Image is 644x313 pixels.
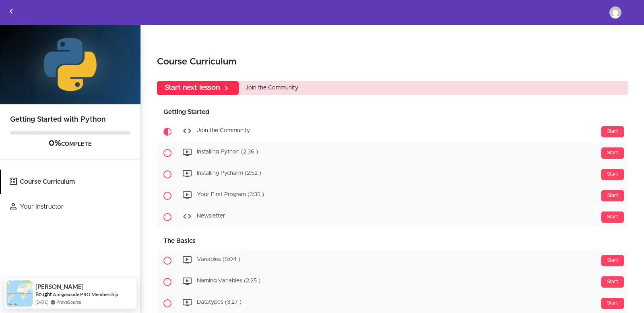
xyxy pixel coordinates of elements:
[1,195,140,219] a: Your Instructor
[157,164,628,185] a: Start Installing Pycharm (2:52 )
[601,276,624,288] div: Start
[601,298,624,309] div: Start
[601,211,624,223] div: Start
[197,214,225,219] span: Newsletter
[157,121,178,142] span: Current item
[157,207,628,228] a: Start Newsletter
[6,280,33,307] img: provesource social proof notification image
[10,139,130,149] div: COMPLETE
[157,55,628,69] h2: Course Curriculum
[197,192,264,198] span: Your First Program (3:35 )
[35,291,52,297] span: Bought
[157,103,628,121] div: Getting Started
[157,185,628,206] a: Start Your First Program (3:35 )
[35,283,84,290] span: [PERSON_NAME]
[197,149,258,155] span: Installing Python (2:36 )
[157,81,239,95] a: Start next lesson
[56,298,81,305] a: ProveSource
[245,85,298,91] span: Join the Community
[157,143,628,164] a: Start Installing Python (2:36 )
[157,232,628,250] div: The Basics
[197,278,260,284] span: Naming Variables (2:25 )
[197,300,242,305] span: Datatypes (3:27 )
[157,121,628,142] a: Current item Start Join the Community
[157,272,628,292] a: Start Naming Variables (2:25 )
[0,0,22,25] a: Back to courses
[35,298,48,305] span: [DATE]
[609,6,621,19] img: cbyamin@gmail.com
[197,171,261,176] span: Installing Pycharm (2:52 )
[6,6,16,16] svg: Back to courses
[601,190,624,201] div: Start
[601,126,624,137] div: Start
[49,139,61,147] span: 0%
[53,291,118,297] a: Amigoscode PRO Membership
[601,147,624,159] div: Start
[601,169,624,180] div: Start
[157,250,628,271] a: Start Variables (5:04 )
[197,257,240,263] span: Variables (5:04 )
[1,170,140,194] a: Course Curriculum
[197,128,250,134] span: Join the Community
[601,255,624,266] div: Start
